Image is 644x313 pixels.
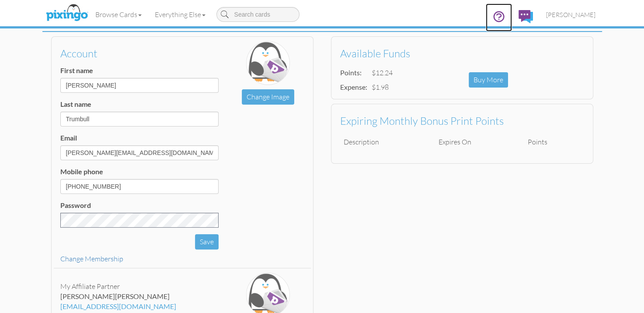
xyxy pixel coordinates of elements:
[340,134,435,151] td: Description
[469,72,508,88] div: Buy More
[340,115,578,127] h3: Expiring Monthly Bonus Print Points
[369,66,395,80] td: $12.24
[242,89,294,105] button: Change Image
[60,66,93,76] label: First name
[60,200,91,211] label: Password
[44,2,90,24] img: pixingo logo
[60,292,219,302] div: [PERSON_NAME]
[540,4,602,26] a: [PERSON_NAME]
[60,281,219,292] div: My Affiliate Partner
[60,112,219,127] input: Last name
[60,133,77,143] label: Email
[60,48,212,59] h3: Account
[369,80,395,95] td: $1.98
[148,4,212,25] a: Everything Else
[115,292,170,300] span: [PERSON_NAME]
[60,167,103,177] label: Mobile phone
[519,10,533,23] img: comments.svg
[60,179,219,194] input: Phone
[340,68,362,77] strong: Points:
[435,134,524,151] td: Expires On
[524,134,584,151] td: Points
[546,11,595,18] span: [PERSON_NAME]
[60,302,219,312] div: [EMAIL_ADDRESS][DOMAIN_NAME]
[216,7,299,22] input: Search cards
[60,254,123,263] a: Change Membership
[60,78,219,93] input: First name
[60,145,219,160] input: Email
[246,41,290,85] img: pixingo-penguin.png
[89,4,148,25] a: Browse Cards
[340,83,367,91] strong: Expense:
[60,99,91,109] label: Last name
[195,234,219,250] button: Save
[340,48,578,59] h3: Available Funds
